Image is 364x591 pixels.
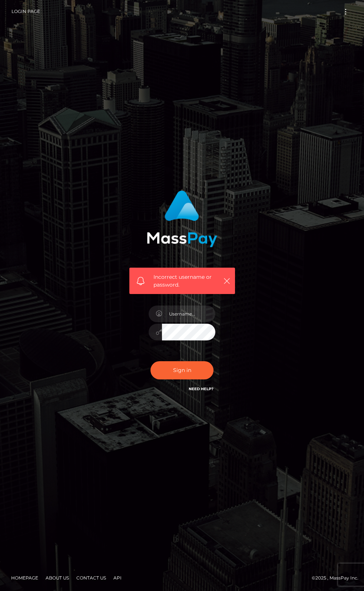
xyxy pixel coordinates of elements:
span: Incorrect username or password. [153,273,219,289]
button: Toggle navigation [339,7,353,17]
input: Username... [162,306,215,322]
a: Contact Us [73,572,109,584]
a: Need Help? [189,386,214,391]
img: MassPay Login [147,190,217,247]
a: About Us [43,572,72,584]
a: API [110,572,125,584]
div: © 2025 , MassPay Inc. [6,574,358,582]
a: Homepage [8,572,41,584]
button: Sign in [150,361,214,379]
a: Login Page [11,4,40,19]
